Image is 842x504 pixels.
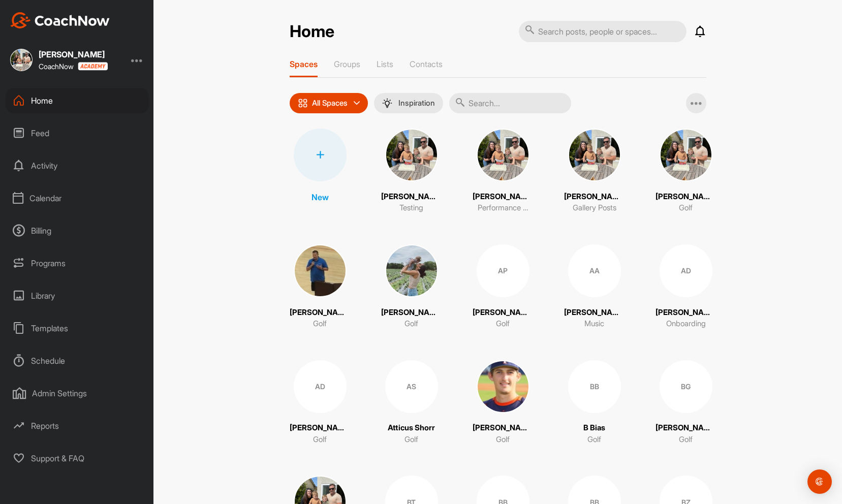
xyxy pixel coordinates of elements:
[6,413,149,438] div: Reports
[377,59,393,69] p: Lists
[568,244,621,297] div: AA
[564,360,625,446] a: BBB BiasGolf
[6,218,149,243] div: Billing
[660,129,712,181] img: square_84417cfe2ddda32c444fbe7f80486063.jpg
[388,422,435,434] p: Atticus Shorr
[6,348,149,373] div: Schedule
[449,93,571,113] input: Search...
[473,129,534,214] a: [PERSON_NAME]Performance Zone
[573,202,616,214] p: Gallery Posts
[660,360,712,413] div: BG
[6,316,149,341] div: Templates
[294,244,347,297] img: square_af785614cf548a41f69ed489071e5a30.jpg
[583,422,605,434] p: B Bias
[290,422,351,434] p: [PERSON_NAME]
[410,59,443,69] p: Contacts
[385,360,438,413] div: AS
[656,191,716,203] p: [PERSON_NAME]
[39,50,108,58] div: [PERSON_NAME]
[385,244,438,297] img: square_2b7631fad47e41d04cf320807d06184a.jpg
[496,434,510,446] p: Golf
[385,129,438,181] img: square_84417cfe2ddda32c444fbe7f80486063.jpg
[290,307,351,319] p: [PERSON_NAME]
[6,250,149,276] div: Programs
[473,360,534,446] a: [PERSON_NAME]Golf
[6,120,149,146] div: Feed
[10,12,110,28] img: CoachNow
[473,244,534,330] a: AP[PERSON_NAME]Golf
[496,318,510,330] p: Golf
[381,360,442,446] a: ASAtticus ShorrGolf
[679,434,693,446] p: Golf
[587,434,601,446] p: Golf
[564,244,625,330] a: AA[PERSON_NAME]Music
[6,283,149,308] div: Library
[404,318,418,330] p: Golf
[290,360,351,446] a: AD[PERSON_NAME]Golf
[312,99,348,107] p: All Spaces
[290,244,351,330] a: [PERSON_NAME]Golf
[6,381,149,406] div: Admin Settings
[473,191,534,203] p: [PERSON_NAME]
[6,88,149,113] div: Home
[404,434,418,446] p: Golf
[313,318,327,330] p: Golf
[6,446,149,471] div: Support & FAQ
[473,422,534,434] p: [PERSON_NAME]
[398,99,435,107] p: Inspiration
[656,129,716,214] a: [PERSON_NAME]Golf
[656,307,716,319] p: [PERSON_NAME]
[519,21,687,42] input: Search posts, people or spaces...
[679,202,693,214] p: Golf
[807,469,832,494] div: Open Intercom Messenger
[334,59,360,69] p: Groups
[10,49,33,71] img: square_84417cfe2ddda32c444fbe7f80486063.jpg
[477,129,529,181] img: square_84417cfe2ddda32c444fbe7f80486063.jpg
[294,360,347,413] div: AD
[313,434,327,446] p: Golf
[290,22,334,42] h2: Home
[381,129,442,214] a: [PERSON_NAME]Testing
[656,422,716,434] p: [PERSON_NAME]
[39,62,108,71] div: CoachNow
[568,360,621,413] div: BB
[478,202,528,214] p: Performance Zone
[477,360,529,413] img: square_2ff87d8467d94c0b15c8d574f4ca9c88.jpg
[399,202,423,214] p: Testing
[381,307,442,319] p: [PERSON_NAME]
[381,191,442,203] p: [PERSON_NAME]
[381,244,442,330] a: [PERSON_NAME]Golf
[656,244,716,330] a: AD[PERSON_NAME]Onboarding
[584,318,604,330] p: Music
[656,360,716,446] a: BG[PERSON_NAME]Golf
[564,191,625,203] p: [PERSON_NAME]
[290,59,318,69] p: Spaces
[660,244,712,297] div: AD
[311,191,329,203] p: New
[477,244,529,297] div: AP
[6,185,149,211] div: Calendar
[568,129,621,181] img: square_84417cfe2ddda32c444fbe7f80486063.jpg
[473,307,534,319] p: [PERSON_NAME]
[298,98,308,108] img: icon
[78,62,108,71] img: CoachNow acadmey
[564,307,625,319] p: [PERSON_NAME]
[382,98,392,108] img: menuIcon
[666,318,706,330] p: Onboarding
[6,153,149,178] div: Activity
[564,129,625,214] a: [PERSON_NAME]Gallery Posts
